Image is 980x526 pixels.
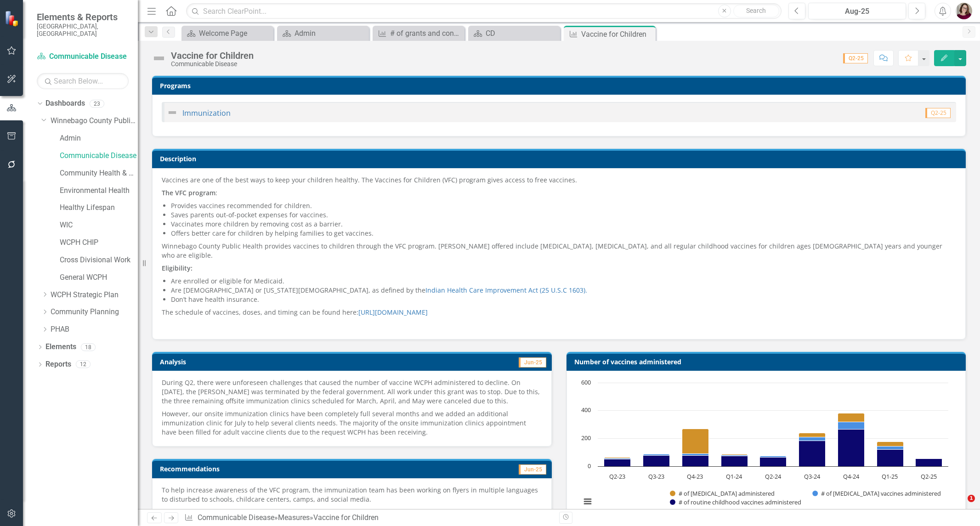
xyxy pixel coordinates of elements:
a: WIC [60,220,138,231]
a: Measures [278,513,310,522]
div: Admin [295,28,367,39]
path: Q4-24, 53. # of COVID vaccines administered. [838,422,864,430]
text: 600 [581,378,591,386]
iframe: Intercom live chat [949,495,971,517]
path: Q2-23, 52. # of routine childhood vaccines administered. [604,459,630,467]
a: [URL][DOMAIN_NAME] [358,308,428,317]
a: WCPH Strategic Plan [51,290,138,300]
span: Jun-25 [519,357,546,368]
li: Provides vaccines recommended for children. [171,201,956,210]
div: Vaccine for Children [171,51,254,61]
button: Show # of influenza vaccines administered [670,490,779,498]
path: Q4-24, 63. # of influenza vaccines administered. [838,413,864,422]
button: Aug-25 [808,3,906,19]
text: Q2-24 [765,472,782,481]
img: Sarahjean Schluechtermann [956,3,972,19]
button: Show # of COVID vaccines administered [812,490,913,498]
a: Admin [279,28,367,39]
h3: Recommendations [160,465,422,472]
path: Q4-23, 176. # of influenza vaccines administered. [682,429,708,454]
g: # of COVID vaccines administered, bar series 2 of 3 with 9 bars. [604,422,941,459]
text: 400 [581,406,591,414]
div: » » [184,513,552,523]
button: Show # of routine childhood vaccines administered [670,498,802,506]
span: Q2-25 [843,53,868,63]
a: Indian Health Care Improvement Act (25 U.S.C 1603). [425,286,587,294]
text: Q4-24 [843,472,859,481]
span: Search [746,7,766,14]
a: PHAB [51,324,138,335]
li: Are enrolled or eligible for Medicaid. [171,277,956,286]
text: Q2-25 [921,472,937,481]
text: Q3-23 [648,472,664,481]
text: Q1-25 [882,472,898,481]
path: Q2-25, 3. # of influenza vaccines administered. [916,458,941,459]
div: 23 [90,100,104,107]
text: Q3-24 [804,472,820,481]
a: Immunization [182,108,231,118]
path: Q4-24, 264. # of routine childhood vaccines administered. [838,430,864,467]
img: ClearPoint Strategy [5,11,21,27]
small: [GEOGRAPHIC_DATA], [GEOGRAPHIC_DATA] [37,23,129,38]
path: Q4-23, 16. # of COVID vaccines administered. [682,454,708,456]
div: 12 [76,361,91,368]
path: Q1-25, 32. # of influenza vaccines administered. [877,442,903,447]
a: Community Planning [51,307,138,317]
div: Vaccine for Children [313,513,379,522]
path: Q2-25, 53. # of routine childhood vaccines administered. [915,459,942,467]
path: Q3-23, 13. # of COVID vaccines administered. [643,454,669,456]
a: Admin [60,133,138,144]
h3: Programs [160,82,961,89]
div: CD [486,28,558,39]
img: Not Defined [152,51,166,66]
path: Q1-25, 119. # of routine childhood vaccines administered. [877,450,903,467]
input: Search ClearPoint... [186,3,782,19]
text: Q2-23 [609,472,625,481]
li: Offers better care for children by helping families to get vaccines. [171,229,956,238]
li: Don’t have health insurance. [171,295,956,304]
text: # of routine childhood vaccines administered [679,498,801,506]
path: Q2-24, 10. # of COVID vaccines administered. [759,456,786,458]
a: WCPH CHIP [60,238,138,248]
g: # of influenza vaccines administered, bar series 1 of 3 with 9 bars. [604,413,941,459]
path: Q3-24, 26. # of COVID vaccines administered. [799,437,825,441]
path: Q3-24, 30. # of influenza vaccines administered. [799,433,825,437]
a: Community Health & Prevention [60,168,138,179]
path: Q1-24, 74. # of routine childhood vaccines administered. [721,456,748,467]
path: Q2-24, 64. # of routine childhood vaccines administered. [759,458,786,467]
a: Environmental Health [60,186,138,196]
div: Aug-25 [811,6,903,17]
p: We also added an additional immunization clinic in July and will continue to monitor if additiona... [162,506,542,517]
p: Winnebago County Public Health provides vaccines to children through the VFC program. [PERSON_NAM... [162,240,956,262]
input: Search Below... [37,73,129,89]
path: Q1-25, 24. # of COVID vaccines administered. [877,447,903,450]
h3: Analysis [160,358,346,365]
path: Q2-23, 7. # of COVID vaccines administered. [604,458,630,459]
span: 1 [968,495,975,502]
path: Q1-24, 8. # of influenza vaccines administered. [721,454,748,455]
p: : [162,187,956,199]
text: 200 [581,434,591,442]
p: During Q2, there were unforeseen challenges that caused the number of vaccine WCPH administered t... [162,378,542,407]
div: Communicable Disease [171,61,254,68]
text: 0 [588,462,591,470]
a: Healthy Lifespan [60,203,138,213]
h3: Description [160,155,961,162]
li: Saves parents out-of-pocket expenses for vaccines. [171,210,956,220]
div: # of grants and contracts received/approved [390,28,462,39]
a: Communicable Disease [60,151,138,161]
strong: The VFC program [162,188,215,197]
a: Elements [45,342,76,352]
a: Reports [45,359,71,370]
a: Communicable Disease [37,51,129,62]
a: Dashboards [45,98,85,109]
img: Not Defined [167,107,178,118]
path: Q3-24, 182. # of routine childhood vaccines administered. [799,441,825,467]
text: # of [MEDICAL_DATA] vaccines administered [821,489,941,498]
strong: Eligibility: [162,264,193,272]
a: Welcome Page [184,28,271,39]
p: The schedule of vaccines, doses, and timing can be found here: [162,306,956,319]
path: Q2-23, 6. # of influenza vaccines administered. [604,458,630,458]
p: However, our onsite immunization clinics have been completely full several months and we added an... [162,407,542,437]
